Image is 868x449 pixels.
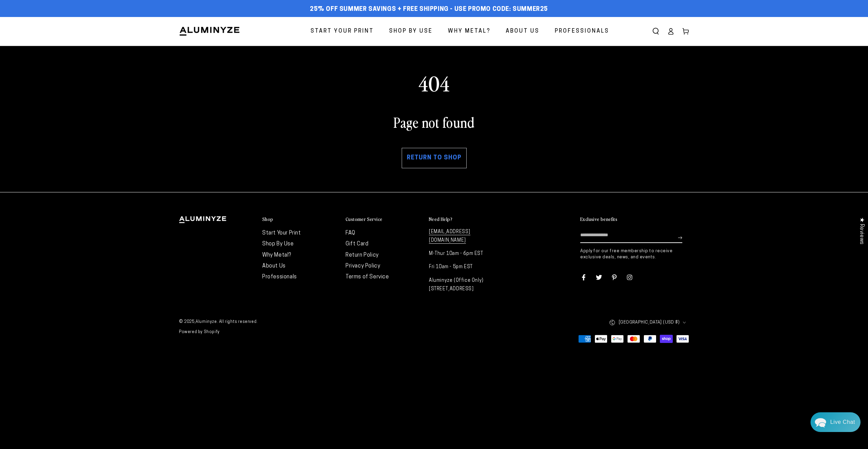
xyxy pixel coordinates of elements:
[384,22,438,40] a: Shop By Use
[346,274,389,280] a: Terms of Service
[506,27,539,36] span: About Us
[346,241,368,247] a: Gift Card
[429,216,452,222] h2: Need Help?
[262,216,273,222] h2: Shop
[448,27,490,36] span: Why Metal?
[580,248,689,260] p: Apply for our free membership to receive exclusive deals, news, and events.
[402,148,467,168] a: Return to shop
[179,317,434,327] small: © 2025, . All rights reserved.
[555,27,609,36] span: Professionals
[443,22,496,40] a: Why Metal?
[179,70,689,96] div: 404
[262,216,339,223] summary: Shop
[311,27,374,36] span: Start Your Print
[179,330,220,334] a: Powered by Shopify
[429,249,505,258] p: M-Thur 10am - 6pm EST
[550,22,614,40] a: Professionals
[678,228,682,248] button: Subscribe
[346,216,422,223] summary: Customer Service
[310,6,548,13] span: 25% off Summer Savings + Free Shipping - Use Promo Code: SUMMER25
[179,113,689,131] h1: Page not found
[648,24,663,39] summary: Search our site
[580,216,689,223] summary: Exclusive benefits
[811,412,861,432] div: Chat widget toggle
[346,263,380,269] a: Privacy Policy
[346,230,355,236] a: FAQ
[609,315,689,330] button: [GEOGRAPHIC_DATA] (USD $)
[619,318,680,326] span: [GEOGRAPHIC_DATA] (USD $)
[262,230,301,236] a: Start Your Print
[262,253,291,258] a: Why Metal?
[179,26,240,36] img: Aluminyze
[262,263,286,269] a: About Us
[580,216,617,222] h2: Exclusive benefits
[855,212,868,250] div: Click to open Judge.me floating reviews tab
[346,253,379,258] a: Return Policy
[501,22,545,40] a: About Us
[305,22,379,40] a: Start Your Print
[346,216,382,222] h2: Customer Service
[429,229,470,244] a: [EMAIL_ADDRESS][DOMAIN_NAME]
[196,320,217,324] a: Aluminyze
[429,263,505,271] p: Fri 10am - 5pm EST
[389,27,433,36] span: Shop By Use
[262,274,297,280] a: Professionals
[429,276,505,293] p: Aluminyze (Office Only) [STREET_ADDRESS]
[830,412,855,432] div: Contact Us Directly
[262,241,294,247] a: Shop By Use
[429,216,505,223] summary: Need Help?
